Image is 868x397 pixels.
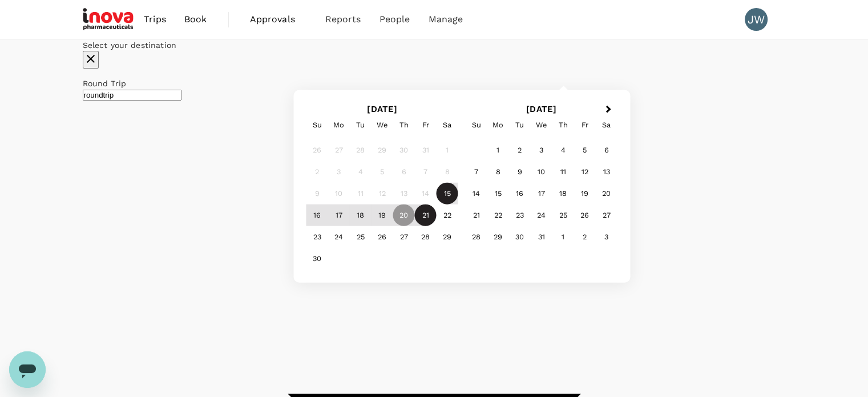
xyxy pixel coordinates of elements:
div: Choose Saturday, December 6th, 2025 [596,139,617,161]
div: Choose Saturday, December 13th, 2025 [596,161,617,183]
div: Not available Monday, November 10th, 2025 [328,183,350,204]
div: Choose Sunday, November 30th, 2025 [306,248,328,270]
div: Not available Saturday, November 1st, 2025 [437,139,458,161]
div: Choose Wednesday, November 19th, 2025 [372,204,393,226]
div: Choose Thursday, December 18th, 2025 [552,183,574,204]
div: Choose Sunday, November 16th, 2025 [306,204,328,226]
div: Not available Friday, October 31st, 2025 [415,139,437,161]
div: Choose Wednesday, December 3rd, 2025 [531,139,552,161]
div: Not available Tuesday, November 4th, 2025 [350,161,372,183]
div: Not available Friday, November 14th, 2025 [415,183,437,204]
div: Not available Monday, October 27th, 2025 [328,139,350,161]
div: Choose Thursday, December 25th, 2025 [552,204,574,226]
iframe: Button to launch messaging window [9,351,46,388]
div: Not available Wednesday, November 5th, 2025 [372,161,393,183]
div: Choose Thursday, December 11th, 2025 [552,161,574,183]
span: People [380,13,410,26]
div: Choose Saturday, January 3rd, 2026 [596,226,617,248]
div: Choose Monday, December 29th, 2025 [487,226,509,248]
div: Not available Tuesday, October 28th, 2025 [350,139,372,161]
div: Not available Thursday, October 30th, 2025 [393,139,415,161]
div: Choose Thursday, November 20th, 2025 [393,204,415,226]
div: Sunday [306,114,328,136]
div: Choose Monday, November 24th, 2025 [328,226,350,248]
span: Book [184,13,207,26]
div: Choose Wednesday, December 10th, 2025 [531,161,552,183]
div: Choose Tuesday, December 16th, 2025 [509,183,531,204]
span: Trips [144,13,166,26]
div: Not available Thursday, November 13th, 2025 [393,183,415,204]
div: Choose Monday, December 1st, 2025 [487,139,509,161]
div: Choose Monday, November 17th, 2025 [328,204,350,226]
div: Tuesday [350,114,372,136]
div: Choose Sunday, December 7th, 2025 [466,161,487,183]
div: Choose Tuesday, December 2nd, 2025 [509,139,531,161]
div: Not available Sunday, November 2nd, 2025 [306,161,328,183]
div: Choose Tuesday, December 23rd, 2025 [509,204,531,226]
div: Thursday [393,114,415,136]
h2: [DATE] [462,104,621,114]
span: Approvals [250,13,307,26]
div: Not available Thursday, November 6th, 2025 [393,161,415,183]
div: Choose Sunday, December 14th, 2025 [466,183,487,204]
div: Choose Tuesday, December 30th, 2025 [509,226,531,248]
div: Wednesday [372,114,393,136]
div: Month November, 2025 [306,139,458,270]
div: Not available Tuesday, November 11th, 2025 [350,183,372,204]
div: Choose Sunday, December 28th, 2025 [466,226,487,248]
div: Choose Wednesday, December 31st, 2025 [531,226,552,248]
div: Select your destination [83,39,786,51]
div: Choose Tuesday, December 9th, 2025 [509,161,531,183]
div: Choose Tuesday, November 18th, 2025 [350,204,372,226]
div: Month December, 2025 [466,139,617,248]
div: Thursday [552,114,574,136]
div: Not available Sunday, November 9th, 2025 [306,183,328,204]
div: Friday [574,114,596,136]
div: Choose Friday, November 28th, 2025 [415,226,437,248]
div: Choose Wednesday, December 24th, 2025 [531,204,552,226]
div: Not available Monday, November 3rd, 2025 [328,161,350,183]
div: Choose Sunday, November 23rd, 2025 [306,226,328,248]
div: Not available Sunday, October 26th, 2025 [306,139,328,161]
div: Choose Sunday, December 21st, 2025 [466,204,487,226]
div: Choose Friday, December 26th, 2025 [574,204,596,226]
div: Not available Friday, November 7th, 2025 [415,161,437,183]
div: Choose Friday, November 21st, 2025 [415,204,437,226]
div: Monday [328,114,350,136]
div: Not available Saturday, November 8th, 2025 [437,161,458,183]
div: Choose Friday, December 19th, 2025 [574,183,596,204]
div: Choose Friday, December 12th, 2025 [574,161,596,183]
div: Choose Friday, January 2nd, 2026 [574,226,596,248]
div: Choose Wednesday, November 26th, 2025 [372,226,393,248]
span: Manage [428,13,463,26]
div: Sunday [466,114,487,136]
div: Round Trip [83,78,786,89]
div: Tuesday [509,114,531,136]
div: Saturday [437,114,458,136]
div: Choose Monday, December 8th, 2025 [487,161,509,183]
div: Monday [487,114,509,136]
div: Choose Saturday, November 15th, 2025 [437,183,458,204]
div: Choose Tuesday, November 25th, 2025 [350,226,372,248]
span: Reports [325,13,361,26]
div: Not available Wednesday, October 29th, 2025 [372,139,393,161]
div: Wednesday [531,114,552,136]
img: iNova Pharmaceuticals [83,7,135,32]
div: Choose Thursday, November 27th, 2025 [393,226,415,248]
div: Choose Saturday, December 20th, 2025 [596,183,617,204]
div: JW [745,8,768,31]
div: Choose Monday, December 22nd, 2025 [487,204,509,226]
div: Choose Saturday, December 27th, 2025 [596,204,617,226]
h2: [DATE] [302,104,462,114]
div: Friday [415,114,437,136]
div: Choose Saturday, November 29th, 2025 [437,226,458,248]
button: Next Month [600,101,619,119]
div: Choose Thursday, January 1st, 2026 [552,226,574,248]
div: Not available Wednesday, November 12th, 2025 [372,183,393,204]
div: Choose Thursday, December 4th, 2025 [552,139,574,161]
div: Choose Friday, December 5th, 2025 [574,139,596,161]
div: Saturday [596,114,617,136]
div: Choose Monday, December 15th, 2025 [487,183,509,204]
div: Choose Saturday, November 22nd, 2025 [437,204,458,226]
div: Choose Wednesday, December 17th, 2025 [531,183,552,204]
